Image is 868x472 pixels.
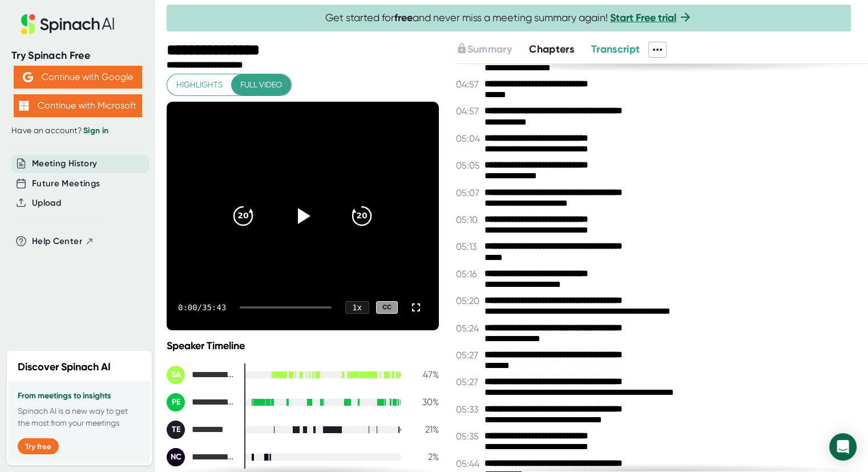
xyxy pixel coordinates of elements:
[32,177,100,190] button: Future Meetings
[176,78,223,92] span: Highlights
[410,451,439,462] div: 2 %
[167,74,232,95] button: Highlights
[32,157,97,170] button: Meeting History
[11,49,144,62] div: Try Spinach Free
[591,42,640,57] button: Transcript
[456,106,482,117] span: 04:57
[394,11,413,24] b: free
[167,366,185,384] div: SA
[529,42,574,57] button: Chapters
[529,43,574,55] span: Chapters
[231,74,291,95] button: Full video
[456,160,482,171] span: 05:05
[456,42,512,57] button: Summary
[32,197,61,210] button: Upload
[32,235,82,248] span: Help Center
[610,11,676,24] a: Start Free trial
[167,448,235,466] div: Neely Bass | Event Coordinator
[456,404,482,415] span: 05:33
[325,11,692,25] span: Get started for and never miss a meeting summary again!
[167,421,185,439] div: TE
[467,43,512,55] span: Summary
[167,393,185,411] div: PE
[456,269,482,279] span: 05:16
[456,241,482,252] span: 05:13
[32,235,94,248] button: Help Center
[167,366,235,384] div: Sherene Annabel
[14,66,142,89] button: Continue with Google
[456,377,482,387] span: 05:27
[18,438,59,454] button: Try free
[410,397,439,407] div: 30 %
[829,433,857,461] div: Open Intercom Messenger
[456,133,482,144] span: 05:04
[14,94,142,117] button: Continue with Microsoft
[23,72,33,82] img: Aehbyd4JwY73AAAAAElFTkSuQmCC
[456,458,482,469] span: 05:44
[167,393,235,411] div: Patti Wheeler | Manager of Global Events
[410,424,439,435] div: 21 %
[456,214,482,225] span: 05:10
[456,323,482,334] span: 05:24
[456,187,482,198] span: 05:07
[178,303,226,312] div: 0:00 / 35:43
[167,421,235,439] div: TA Events
[456,42,529,58] div: Upgrade to access
[18,405,141,429] p: Spinach AI is a new way to get the most from your meetings
[240,78,282,92] span: Full video
[410,369,439,380] div: 47 %
[18,359,111,375] h2: Discover Spinach AI
[18,391,141,401] h3: From meetings to insights
[11,126,144,136] div: Have an account?
[376,301,398,314] div: CC
[456,350,482,361] span: 05:27
[456,431,482,442] span: 05:35
[591,43,640,55] span: Transcript
[456,79,482,90] span: 04:57
[167,339,439,352] div: Speaker Timeline
[345,301,369,314] div: 1 x
[456,295,482,306] span: 05:20
[83,126,108,135] a: Sign in
[167,448,185,466] div: NC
